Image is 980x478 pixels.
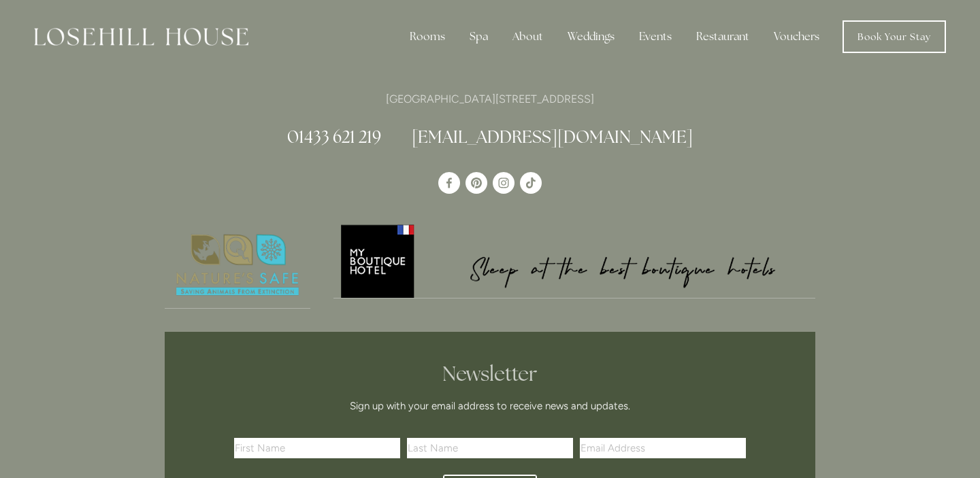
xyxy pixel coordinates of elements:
[843,20,946,53] a: Book Your Stay
[407,438,573,458] input: Last Name
[165,90,815,108] p: [GEOGRAPHIC_DATA][STREET_ADDRESS]
[333,222,816,298] a: My Boutique Hotel - Logo
[557,23,625,50] div: Weddings
[34,28,248,46] img: Losehill House
[239,362,741,386] h2: Newsletter
[399,23,456,50] div: Rooms
[763,23,830,50] a: Vouchers
[502,23,554,50] div: About
[580,438,746,458] input: Email Address
[520,172,542,194] a: TikTok
[165,222,310,309] a: Nature's Safe - Logo
[685,23,760,50] div: Restaurant
[333,222,816,298] img: My Boutique Hotel - Logo
[628,23,683,50] div: Events
[287,126,381,148] a: 01433 621 219
[412,126,693,148] a: [EMAIL_ADDRESS][DOMAIN_NAME]
[459,23,499,50] div: Spa
[234,438,400,458] input: First Name
[165,222,310,308] img: Nature's Safe - Logo
[465,172,487,194] a: Pinterest
[493,172,514,194] a: Instagram
[239,398,741,414] p: Sign up with your email address to receive news and updates.
[438,172,460,194] a: Losehill House Hotel & Spa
